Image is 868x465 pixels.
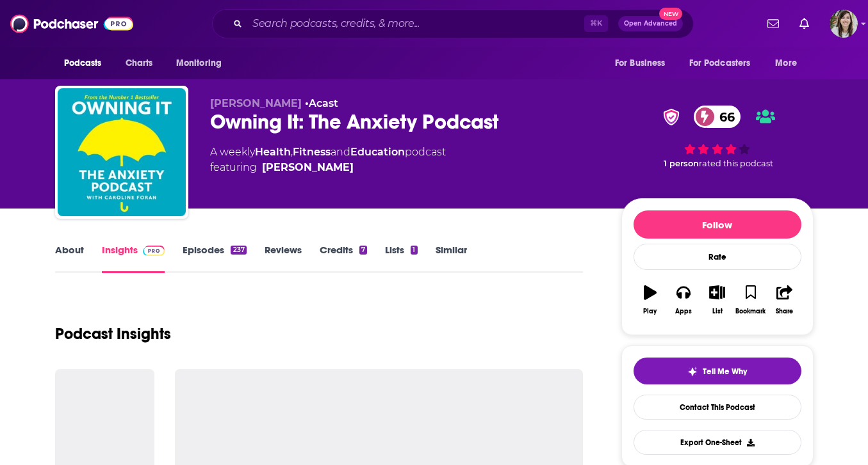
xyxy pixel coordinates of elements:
[707,106,741,128] span: 66
[212,9,694,38] div: Search podcasts, credits, & more...
[775,54,797,72] span: More
[687,366,698,377] img: tell me why sparkle
[624,20,677,27] span: Open Advanced
[634,430,801,455] button: Export One-Sheet
[776,308,793,315] div: Share
[411,246,417,255] div: 1
[794,13,814,35] a: Show notifications dropdown
[634,358,801,384] button: tell me why sparkleTell Me Why
[58,88,186,216] img: Owning It: The Anxiety Podcast
[331,146,350,158] span: and
[664,159,699,168] span: 1 person
[231,246,246,255] div: 237
[126,54,153,72] span: Charts
[681,51,769,75] button: open menu
[293,146,331,158] a: Fitness
[830,10,858,38] img: User Profile
[703,366,747,377] span: Tell Me Why
[262,160,354,175] a: [PERSON_NAME]
[350,146,405,158] a: Education
[143,246,165,256] img: Podchaser Pro
[183,244,246,273] a: Episodes237
[385,244,417,273] a: Lists1
[210,160,446,175] span: featuring
[667,277,700,323] button: Apps
[830,10,858,38] span: Logged in as devinandrade
[762,13,784,35] a: Show notifications dropdown
[634,210,801,239] button: Follow
[618,16,683,31] button: Open AdvancedNew
[699,159,773,168] span: rated this podcast
[712,308,723,315] div: List
[634,395,801,420] a: Contact This Podcast
[734,277,767,323] button: Bookmark
[255,146,291,158] a: Health
[64,54,102,72] span: Podcasts
[634,277,667,323] button: Play
[436,244,467,273] a: Similar
[615,54,666,72] span: For Business
[210,145,446,175] div: A weekly podcast
[291,146,293,158] span: ,
[621,97,814,177] div: verified Badge66 1 personrated this podcast
[766,51,813,75] button: open menu
[176,54,222,72] span: Monitoring
[265,244,302,273] a: Reviews
[55,51,119,75] button: open menu
[210,97,302,109] span: [PERSON_NAME]
[584,15,608,32] span: ⌘ K
[359,246,367,255] div: 7
[700,277,733,323] button: List
[735,308,766,315] div: Bookmark
[117,51,161,75] a: Charts
[659,109,684,125] img: verified Badge
[102,244,165,273] a: InsightsPodchaser Pro
[675,308,692,315] div: Apps
[10,12,133,36] img: Podchaser - Follow, Share and Rate Podcasts
[320,244,367,273] a: Credits7
[767,277,801,323] button: Share
[247,13,584,34] input: Search podcasts, credits, & more...
[830,10,858,38] button: Show profile menu
[689,54,751,72] span: For Podcasters
[659,8,682,20] span: New
[634,244,801,270] div: Rate
[643,308,657,315] div: Play
[55,324,171,343] h1: Podcast Insights
[606,51,682,75] button: open menu
[309,97,338,109] a: Acast
[305,97,338,109] span: •
[167,51,238,75] button: open menu
[55,244,84,273] a: About
[694,106,741,128] a: 66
